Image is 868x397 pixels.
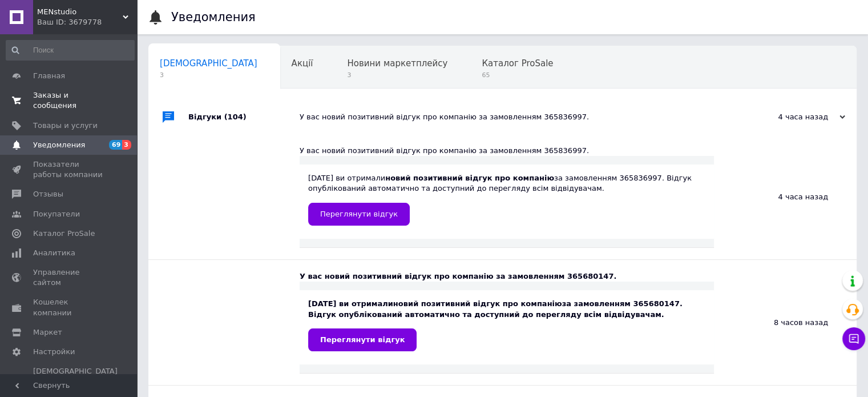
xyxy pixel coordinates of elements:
span: Управление сайтом [33,267,106,288]
span: 3 [347,71,447,79]
span: Аналитика [33,248,75,258]
span: Каталог ProSale [33,228,95,239]
span: Кошелек компании [33,297,106,318]
span: MENstudio [37,7,123,17]
span: Товары и услуги [33,121,98,131]
span: Переглянути відгук [320,335,405,344]
span: Новини маркетплейсу [347,58,447,69]
b: новий позитивний відгук про компанію [393,299,562,308]
span: Настройки [33,347,75,357]
div: 4 часа назад [714,134,857,259]
span: [DEMOGRAPHIC_DATA] [160,58,257,69]
button: Чат с покупателем [842,327,865,350]
span: Маркет [33,327,62,338]
span: Переглянути відгук [320,210,398,218]
h1: Уведомления [171,10,256,24]
div: У вас новий позитивний відгук про компанію за замовленням 365836997. [300,112,731,122]
span: Заказы и сообщения [33,90,106,111]
a: Переглянути відгук [308,203,410,226]
span: 3 [160,71,257,79]
span: Отзывы [33,189,63,199]
span: 3 [122,140,131,150]
span: (104) [224,113,247,121]
span: Покупатели [33,209,80,219]
span: 65 [482,71,553,79]
span: Главная [33,71,65,81]
div: Відгуки [188,100,300,134]
div: [DATE] ви отримали за замовленням 365836997. Відгук опублікований автоматично та доступний до пер... [308,173,705,225]
span: Акції [292,58,313,69]
span: Показатели работы компании [33,159,106,180]
div: [DATE] ви отримали за замовленням 365680147. Відгук опублікований автоматично та доступний до пер... [308,299,705,351]
a: Переглянути відгук [308,328,417,351]
span: Каталог ProSale [482,58,553,69]
div: 8 часов назад [714,260,857,385]
div: 4 часа назад [731,112,845,122]
span: Уведомления [33,140,85,150]
b: новий позитивний відгук про компанію [385,174,554,182]
div: У вас новий позитивний відгук про компанію за замовленням 365680147. [300,271,714,282]
div: Ваш ID: 3679778 [37,17,137,27]
div: У вас новий позитивний відгук про компанію за замовленням 365836997. [300,146,714,156]
span: 69 [109,140,122,150]
input: Поиск [6,40,135,61]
